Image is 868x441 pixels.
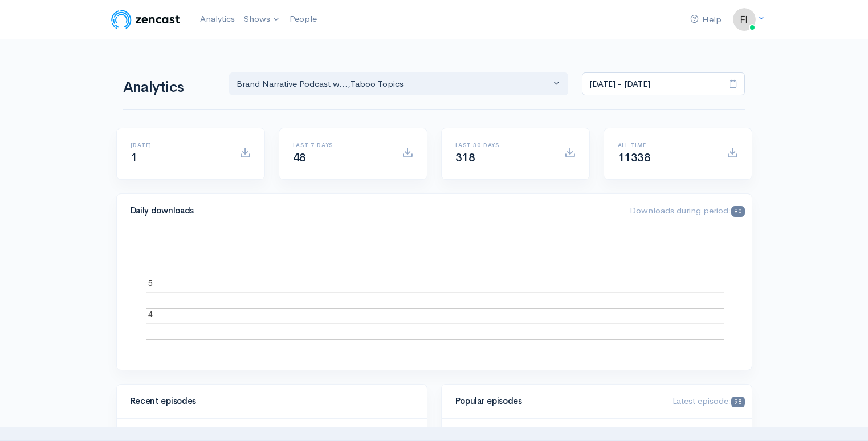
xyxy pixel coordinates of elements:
[148,278,153,288] text: 5
[673,395,744,406] span: Latest episode:
[455,397,659,406] h4: Popular episodes
[731,206,744,217] span: 90
[293,142,388,148] h6: Last 7 days
[285,7,321,31] a: People
[455,151,475,165] span: 318
[582,72,722,96] input: analytics date range selector
[148,310,153,319] text: 4
[131,142,226,148] h6: [DATE]
[618,142,713,148] h6: All time
[733,8,756,31] img: ...
[293,151,306,165] span: 48
[131,242,739,356] svg: A chart.
[455,142,551,148] h6: Last 30 days
[731,397,744,407] span: 98
[630,205,744,216] span: Downloads during period:
[131,206,617,216] h4: Daily downloads
[123,79,215,96] h1: Analytics
[131,151,137,165] span: 1
[229,72,569,96] button: Brand Narrative Podcast w..., Taboo Topics
[109,8,182,31] img: ZenCast Logo
[686,7,726,32] a: Help
[618,151,651,165] span: 11338
[239,7,285,32] a: Shows
[237,78,551,91] div: Brand Narrative Podcast w... , Taboo Topics
[195,7,239,31] a: Analytics
[131,397,406,406] h4: Recent episodes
